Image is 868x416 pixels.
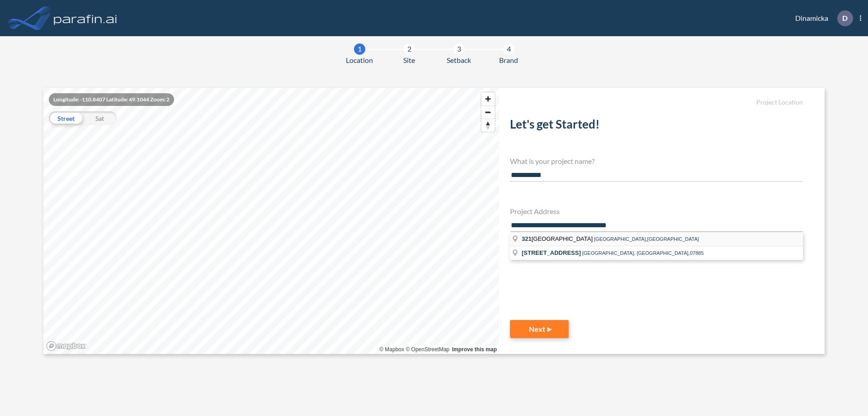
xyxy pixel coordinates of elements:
span: Brand [499,55,518,66]
button: Reset bearing to north [481,119,495,132]
a: Improve this map [452,346,497,353]
div: 2 [404,43,415,55]
a: Mapbox [379,346,404,353]
h2: Let's get Started! [510,117,803,135]
div: Sat [83,111,117,125]
a: OpenStreetMap [406,346,449,353]
span: Setback [447,55,471,66]
div: 3 [453,43,465,55]
button: Zoom in [481,92,495,105]
button: Next [510,320,569,338]
button: Zoom out [481,105,495,119]
div: 4 [503,43,514,55]
h4: What is your project name? [510,157,803,165]
canvas: Map [43,88,499,354]
div: Dinamicka [782,10,861,26]
span: Location [346,55,373,66]
a: Mapbox homepage [46,341,86,351]
div: Street [49,111,83,125]
span: [GEOGRAPHIC_DATA],[GEOGRAPHIC_DATA] [594,236,699,242]
p: D [842,14,848,22]
h4: Project Address [510,207,803,215]
span: Reset bearing to north [481,119,495,132]
h5: Project Location [510,99,803,106]
div: Longitude: -110.8407 Latitude: 49.1044 Zoom: 2 [49,93,174,106]
span: Site [403,55,415,66]
span: Zoom out [481,106,495,119]
div: 1 [354,43,365,55]
span: [GEOGRAPHIC_DATA], [GEOGRAPHIC_DATA],07885 [582,250,704,256]
span: 321 [522,235,532,242]
span: [GEOGRAPHIC_DATA] [522,235,594,242]
img: logo [52,9,119,27]
span: [STREET_ADDRESS] [522,249,581,256]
